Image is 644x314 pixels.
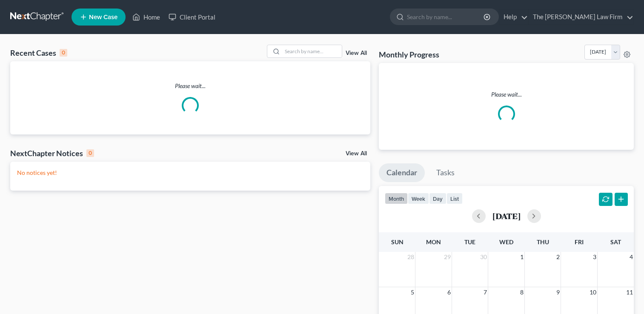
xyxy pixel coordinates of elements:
p: No notices yet! [17,168,364,177]
div: Recent Cases [10,48,67,58]
span: 9 [555,287,561,297]
h3: Monthly Progress [379,49,439,60]
a: Home [128,9,164,25]
span: 30 [479,252,488,262]
input: Search by name... [282,45,342,57]
span: Tue [464,238,475,245]
span: 1 [519,252,524,262]
span: Wed [499,238,513,245]
button: week [408,193,429,204]
div: 0 [86,149,94,157]
a: Tasks [429,163,462,182]
input: Search by name... [407,9,485,25]
button: list [447,193,463,204]
a: View All [346,50,367,56]
span: Sun [391,238,404,245]
h2: [DATE] [492,211,521,220]
span: 5 [410,287,415,297]
div: NextChapter Notices [10,148,94,158]
p: Please wait... [386,90,627,99]
p: Please wait... [10,82,370,90]
a: Calendar [379,163,425,182]
span: 29 [443,252,452,262]
a: Client Portal [164,9,220,25]
button: day [429,193,447,204]
span: 7 [483,287,488,297]
span: 28 [406,252,415,262]
span: Sat [610,238,621,245]
a: The [PERSON_NAME] Law Firm [529,9,633,25]
span: Fri [575,238,584,245]
span: 2 [555,252,561,262]
div: 0 [60,49,67,57]
span: 4 [629,252,634,262]
span: 6 [447,287,452,297]
button: month [385,193,408,204]
span: New Case [89,14,117,20]
a: View All [346,151,367,157]
span: 8 [519,287,524,297]
span: 11 [625,287,634,297]
a: Help [499,9,528,25]
span: Mon [426,238,441,245]
span: Thu [537,238,549,245]
span: 3 [592,252,597,262]
span: 10 [589,287,597,297]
